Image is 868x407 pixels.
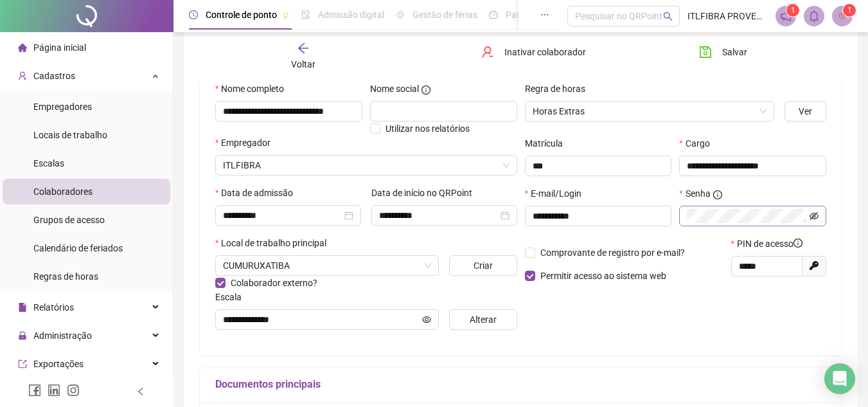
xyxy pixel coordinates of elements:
h5: Documentos principais [215,377,826,392]
span: Colaborador externo? [231,278,317,288]
span: Controle de ponto [206,10,277,20]
button: Salvar [689,42,757,62]
span: facebook [28,384,41,397]
span: linkedin [48,384,60,397]
sup: Atualize o seu contato no menu Meus Dados [843,4,856,17]
span: Salvar [722,45,747,59]
span: 1 [791,6,795,15]
span: Empregadores [33,102,92,112]
span: sun [396,10,405,19]
label: Regra de horas [525,82,594,96]
button: Criar [449,255,517,276]
span: bell [808,10,820,22]
span: ellipsis [540,10,549,19]
span: Calendário de feriados [33,243,123,253]
span: eye [422,315,431,324]
label: Empregador [215,136,279,150]
label: Local de trabalho principal [215,236,335,250]
span: Gestão de férias [412,10,477,20]
span: Colaboradores [33,186,93,197]
span: Página inicial [33,42,86,53]
span: Admissão digital [318,10,384,20]
span: Senha [686,186,711,201]
label: Nome completo [215,82,292,96]
button: Alterar [449,309,517,330]
span: Grupos de acesso [33,215,105,225]
span: Permitir acesso ao sistema web [540,271,666,281]
span: Voltar [291,59,315,69]
span: eye-invisible [810,212,819,221]
label: Matrícula [525,136,571,150]
span: search [663,12,673,21]
span: Escalas [33,158,64,168]
button: Inativar colaborador [472,42,596,62]
span: 1 [847,6,852,15]
span: ITAMARAJU PROVEDOR DE INTERNET E INFORMATICA LTDA [223,156,509,175]
label: Data de início no QRPoint [371,186,481,200]
span: ITLFIBRA PROVEDOR DE INTERNET [687,9,768,23]
span: Administração [33,330,92,341]
span: clock-circle [189,10,198,19]
label: Escala [215,290,250,304]
span: info-circle [421,86,430,95]
div: Open Intercom Messenger [824,363,855,394]
span: Painel do DP [506,10,556,20]
span: instagram [67,384,80,397]
span: save [699,46,712,59]
span: info-circle [793,239,802,248]
span: Horas Extras [533,102,767,121]
span: user-add [18,71,27,80]
span: Criar [474,258,493,273]
span: Regras de horas [33,271,98,282]
sup: 1 [786,4,799,17]
span: notification [780,10,792,22]
span: arrow-left [297,42,310,55]
span: lock [18,331,27,340]
img: 38576 [833,6,852,26]
span: Alterar [470,312,497,327]
label: Cargo [679,136,718,150]
button: Ver [784,101,826,122]
span: Ver [799,104,812,118]
span: info-circle [713,190,722,199]
span: user-delete [481,46,494,59]
span: PIN de acesso [737,237,802,251]
span: Relatórios [33,302,74,312]
span: Locais de trabalho [33,130,107,140]
label: E-mail/Login [525,186,590,201]
span: BA 001, CUMURUXATIBA [223,256,431,275]
span: Comprovante de registro por e-mail? [540,248,685,258]
span: Utilizar nos relatórios [385,123,470,134]
span: home [18,43,27,52]
span: Cadastros [33,71,75,81]
span: dashboard [489,10,498,19]
span: file [18,303,27,312]
span: Nome social [370,82,419,96]
span: file-done [301,10,310,19]
span: export [18,359,27,368]
span: Exportações [33,359,84,369]
span: left [136,387,145,396]
span: pushpin [282,12,290,19]
span: Inativar colaborador [504,45,586,59]
label: Data de admissão [215,186,301,200]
